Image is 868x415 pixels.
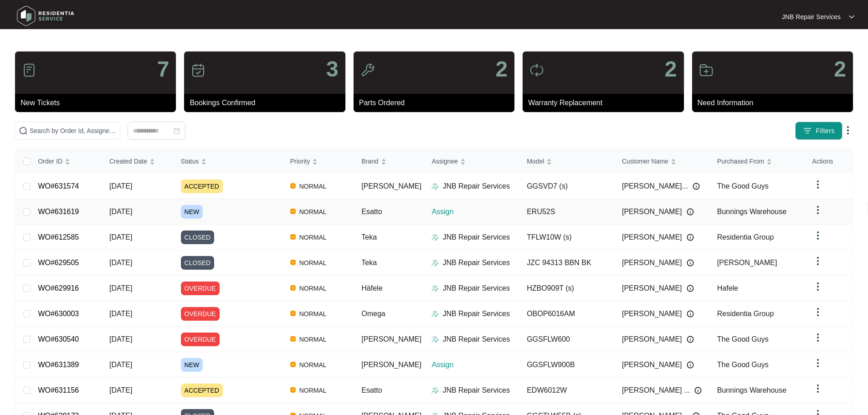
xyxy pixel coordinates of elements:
[527,156,544,166] span: Model
[326,58,339,80] p: 3
[495,58,508,80] p: 2
[812,230,823,241] img: dropdown arrow
[782,12,841,21] p: JNB Repair Services
[431,310,439,318] img: Assigner Icon
[38,284,79,292] a: WO#629916
[442,385,510,396] p: JNB Repair Services
[181,282,220,295] span: OVERDUE
[109,361,132,369] span: [DATE]
[717,284,738,292] span: Hafele
[181,358,203,372] span: NEW
[290,285,296,291] img: Vercel Logo
[181,179,223,193] span: ACCEPTED
[21,97,176,108] p: New Tickets
[296,308,330,319] span: NORMAL
[290,234,296,240] img: Vercel Logo
[812,383,823,394] img: dropdown arrow
[834,58,846,80] p: 2
[296,232,330,243] span: NORMAL
[842,125,853,136] img: dropdown arrow
[519,352,615,378] td: GGSFLW900B
[431,336,439,343] img: Assigner Icon
[812,179,823,190] img: dropdown arrow
[442,257,510,268] p: JNB Repair Services
[622,206,682,217] span: [PERSON_NAME]
[687,285,694,292] img: Info icon
[529,63,544,77] img: icon
[816,126,835,136] span: Filters
[431,259,439,266] img: Assigner Icon
[361,259,377,266] span: Teka
[665,58,677,80] p: 2
[687,336,694,343] img: Info icon
[528,97,683,108] p: Warranty Replacement
[431,387,439,394] img: Assigner Icon
[290,209,296,214] img: Vercel Logo
[38,208,79,215] a: WO#631619
[519,250,615,276] td: JZC 94313 BBN BK
[102,149,174,174] th: Created Date
[717,233,774,241] span: Residentia Group
[717,310,774,318] span: Residentia Group
[174,149,283,174] th: Status
[699,63,714,77] img: icon
[717,386,786,394] span: Bunnings Warehouse
[38,259,79,266] a: WO#629505
[283,149,354,174] th: Priority
[442,283,510,294] p: JNB Repair Services
[181,307,220,321] span: OVERDUE
[296,181,330,192] span: NORMAL
[622,156,668,166] span: Customer Name
[290,311,296,316] img: Vercel Logo
[109,182,132,190] span: [DATE]
[296,334,330,345] span: NORMAL
[442,181,510,192] p: JNB Repair Services
[22,63,36,77] img: icon
[181,256,215,270] span: CLOSED
[622,385,690,396] span: [PERSON_NAME] ...
[622,232,682,243] span: [PERSON_NAME]
[361,361,421,369] span: [PERSON_NAME]
[359,97,514,108] p: Parts Ordered
[622,334,682,345] span: [PERSON_NAME]
[622,181,688,192] span: [PERSON_NAME]...
[361,208,382,215] span: Esatto
[296,283,330,294] span: NORMAL
[109,156,147,166] span: Created Date
[431,285,439,292] img: Assigner Icon
[361,335,421,343] span: [PERSON_NAME]
[31,149,102,174] th: Order ID
[687,361,694,369] img: Info icon
[361,233,377,241] span: Teka
[519,327,615,352] td: GGSFLW600
[717,361,769,369] span: The Good Guys
[290,156,310,166] span: Priority
[361,310,385,318] span: Omega
[687,310,694,318] img: Info icon
[360,63,375,77] img: icon
[812,358,823,369] img: dropdown arrow
[519,301,615,327] td: OBOP6016AM
[622,283,682,294] span: [PERSON_NAME]
[109,335,132,343] span: [DATE]
[38,182,79,190] a: WO#631574
[424,149,519,174] th: Assignee
[622,308,682,319] span: [PERSON_NAME]
[693,183,700,190] img: Info icon
[190,97,345,108] p: Bookings Confirmed
[109,284,132,292] span: [DATE]
[442,334,510,345] p: JNB Repair Services
[290,336,296,342] img: Vercel Logo
[14,2,77,30] img: residentia service logo
[615,149,710,174] th: Customer Name
[157,58,169,80] p: 7
[191,63,205,77] img: icon
[717,156,764,166] span: Purchased From
[109,233,132,241] span: [DATE]
[687,234,694,241] img: Info icon
[181,231,215,244] span: CLOSED
[109,386,132,394] span: [DATE]
[181,384,223,397] span: ACCEPTED
[290,387,296,393] img: Vercel Logo
[109,310,132,318] span: [DATE]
